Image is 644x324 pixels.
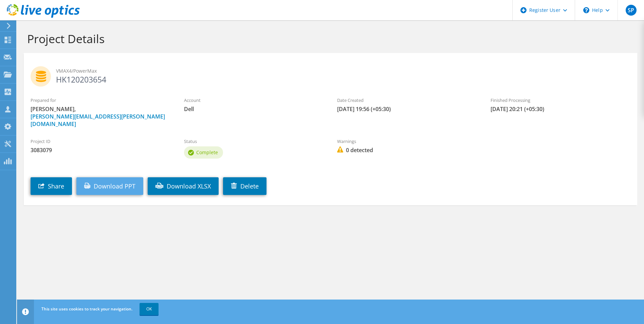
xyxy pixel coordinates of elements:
span: [DATE] 20:21 (+05:30) [491,105,630,113]
span: VMAX4/PowerMax [56,67,630,75]
span: SP [626,5,637,16]
a: Download XLSX [148,177,219,195]
label: Project ID [31,138,170,145]
span: Dell [184,105,324,113]
label: Finished Processing [491,97,630,104]
h2: HK120203654 [31,66,630,83]
label: Warnings [337,138,477,145]
a: [PERSON_NAME][EMAIL_ADDRESS][PERSON_NAME][DOMAIN_NAME] [31,113,165,128]
a: Share [31,177,72,195]
svg: \n [583,7,589,13]
h1: Project Details [27,32,630,46]
a: OK [140,303,159,315]
label: Status [184,138,324,145]
span: 0 detected [337,146,477,154]
a: Download PPT [76,177,143,195]
span: [PERSON_NAME], [31,105,170,128]
span: This site uses cookies to track your navigation. [41,306,132,312]
span: 3083079 [31,146,170,154]
span: [DATE] 19:56 (+05:30) [337,105,477,113]
label: Date Created [337,97,477,104]
a: Delete [223,177,266,195]
span: Complete [196,149,218,156]
label: Prepared for [31,97,170,104]
label: Account [184,97,324,104]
